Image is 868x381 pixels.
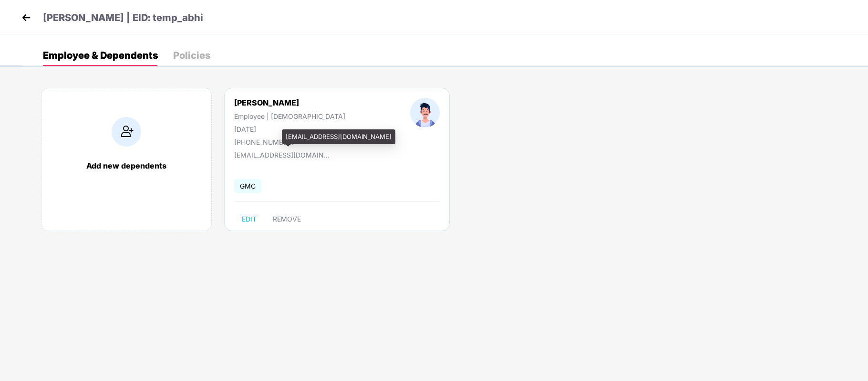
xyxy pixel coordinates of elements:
[282,129,395,145] div: [EMAIL_ADDRESS][DOMAIN_NAME]
[234,125,345,133] div: [DATE]
[234,112,345,120] div: Employee | [DEMOGRAPHIC_DATA]
[112,117,141,147] img: addIcon
[19,11,33,25] img: back
[234,179,261,193] span: GMC
[234,98,345,107] div: [PERSON_NAME]
[51,161,202,170] div: Add new dependents
[234,212,264,227] button: EDIT
[43,11,203,25] p: [PERSON_NAME] | EID: temp_abhi
[173,51,210,60] div: Policies
[410,98,440,127] img: profileImage
[242,215,257,223] span: EDIT
[234,138,345,146] div: [PHONE_NUMBER]
[43,51,158,60] div: Employee & Dependents
[273,215,301,223] span: REMOVE
[265,212,309,227] button: REMOVE
[234,151,330,159] div: [EMAIL_ADDRESS][DOMAIN_NAME]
